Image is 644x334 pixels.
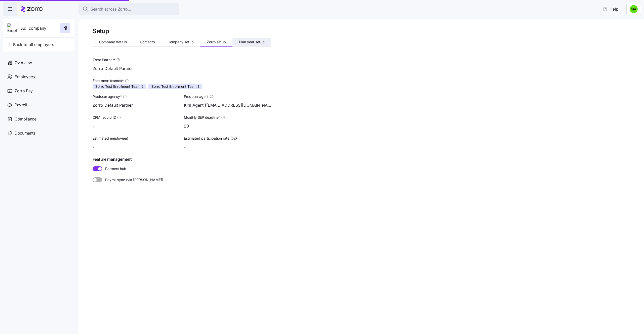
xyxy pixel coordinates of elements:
span: Search across Zorro... [91,6,131,12]
span: Back to all employers [7,41,54,48]
a: Employees [3,70,74,84]
span: Partners hub [102,166,126,171]
span: Producer agent [184,94,209,99]
span: Help [602,6,618,12]
button: Help [598,4,622,14]
button: Search across Zorro... [78,3,179,15]
span: Plan year setup [239,40,265,44]
button: Back to all employers [5,39,56,50]
a: Documents [3,126,74,140]
img: 41f7e9dcbe0085fe4205d38e648ebedc [630,5,638,13]
span: Documents [15,130,35,136]
span: Payroll [15,102,27,108]
span: Contacts [140,40,155,44]
span: Payroll sync (via [PERSON_NAME]) [102,177,163,182]
span: Monthly SEP deadline * [184,115,220,120]
span: Zorro Pay [15,88,33,94]
input: - [93,121,180,131]
a: Zorro Pay [3,84,74,98]
span: Zorro setup [207,40,226,44]
span: Producer agency * [93,94,122,99]
span: Zorro Test Enrollment Team 2 [95,84,144,89]
span: Compliance [15,116,36,122]
span: Employees [15,74,35,80]
span: Overview [15,60,32,66]
span: Company setup [168,40,194,44]
a: Compliance [3,112,74,126]
a: Overview [3,56,74,70]
span: Zorro Test Enrollment Team 1 [151,84,199,89]
a: Payroll [3,98,74,112]
img: Employer logo [7,23,17,33]
input: - [93,142,180,152]
span: Zorro Partner * [93,57,115,62]
span: Company details [99,40,127,44]
span: Feature management [93,156,271,162]
span: Adi company [21,25,46,31]
span: CRM record ID [93,115,116,120]
input: - [184,142,271,152]
h1: Setup [93,27,109,35]
label: Estimated participation rate (%) [184,136,239,141]
span: Enrollment team(s) * [93,78,124,83]
label: Estimated employees [93,136,130,141]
